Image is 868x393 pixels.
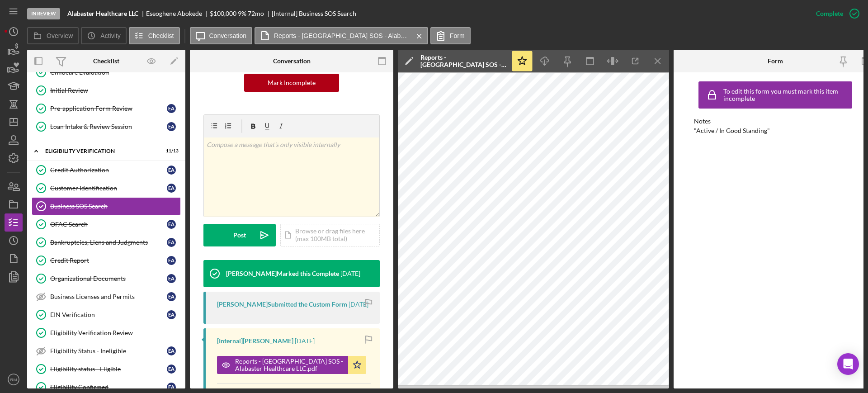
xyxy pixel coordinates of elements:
[268,74,316,92] div: Mark Incomplete
[5,370,23,388] button: RM
[167,365,176,374] div: E A
[67,10,138,17] b: Alabaster Healthcare LLC
[32,197,181,215] a: Business SOS Search
[255,27,428,44] button: Reports - [GEOGRAPHIC_DATA] SOS - Alabaster Healthcare LLC.pdf
[47,32,73,39] label: Overview
[129,27,180,44] button: Checklist
[162,148,179,154] div: 11 / 13
[50,347,167,355] div: Eligibility Status - Ineligible
[167,274,176,283] div: E A
[148,32,174,39] label: Checklist
[816,5,843,23] div: Complete
[167,104,176,113] div: E A
[50,257,167,264] div: Credit Report
[50,311,167,318] div: EIN Verification
[217,337,293,345] div: [Internal] [PERSON_NAME]
[272,10,356,17] div: [Internal] Business SOS Search
[50,365,167,373] div: Eligibility status - Eligible
[233,224,246,246] div: Post
[244,74,339,92] button: Mark Incomplete
[273,57,311,65] div: Conversation
[32,81,181,99] a: Initial Review
[167,166,176,175] div: E A
[167,383,176,392] div: E A
[167,292,176,301] div: E A
[450,32,465,39] label: Form
[768,57,783,65] div: Form
[694,127,770,134] div: "Active / In Good Standing"
[235,358,344,372] div: Reports - [GEOGRAPHIC_DATA] SOS - Alabaster Healthcare LLC.pdf
[167,346,176,355] div: E A
[32,63,181,81] a: Childcare Evaluation
[167,184,176,193] div: E A
[210,10,236,17] div: $100,000
[50,239,167,246] div: Bankruptcies, Liens and Judgments
[340,270,360,277] time: 2025-06-11 14:12
[93,57,119,65] div: Checklist
[190,27,253,44] button: Conversation
[32,324,181,342] a: Eligibility Verification Review
[50,105,167,112] div: Pre-application Form Review
[50,185,167,192] div: Customer Identification
[807,5,863,23] button: Complete
[32,288,181,306] a: Business Licenses and PermitsEA
[238,10,246,17] div: 9 %
[50,87,180,94] div: Initial Review
[50,123,167,130] div: Loan Intake & Review Session
[420,54,506,68] div: Reports - [GEOGRAPHIC_DATA] SOS - Alabaster Healthcare LLC.pdf
[295,337,315,345] time: 2025-06-03 15:36
[27,27,79,44] button: Overview
[723,88,850,102] div: To edit this form you must mark this item incomplete
[217,356,366,374] button: Reports - [GEOGRAPHIC_DATA] SOS - Alabaster Healthcare LLC.pdf
[217,301,347,308] div: [PERSON_NAME] Submitted the Custom Form
[349,301,368,308] time: 2025-06-11 14:10
[203,224,276,246] button: Post
[32,251,181,270] a: Credit ReportEA
[430,27,471,44] button: Form
[32,306,181,324] a: EIN VerificationEA
[167,310,176,319] div: E A
[32,118,181,136] a: Loan Intake & Review SessionEA
[837,353,859,375] div: Open Intercom Messenger
[81,27,126,44] button: Activity
[100,32,120,39] label: Activity
[50,293,167,300] div: Business Licenses and Permits
[32,215,181,233] a: OFAC SearchEA
[50,69,180,76] div: Childcare Evaluation
[32,270,181,288] a: Organizational DocumentsEA
[167,220,176,229] div: E A
[32,161,181,179] a: Credit AuthorizationEA
[226,270,339,277] div: [PERSON_NAME] Marked this Complete
[50,166,167,174] div: Credit Authorization
[167,238,176,247] div: E A
[10,377,17,382] text: RM
[694,118,857,125] div: Notes
[50,203,180,210] div: Business SOS Search
[32,233,181,251] a: Bankruptcies, Liens and JudgmentsEA
[27,8,60,19] div: In Review
[32,179,181,197] a: Customer IdentificationEA
[50,384,167,391] div: Eligibility Confirmed
[50,221,167,228] div: OFAC Search
[32,360,181,378] a: Eligibility status - EligibleEA
[146,10,210,17] div: Eseoghene Abokede
[50,275,167,282] div: Organizational Documents
[248,10,264,17] div: 72 mo
[45,148,156,154] div: Eligibility Verification
[209,32,247,39] label: Conversation
[50,329,180,336] div: Eligibility Verification Review
[167,122,176,131] div: E A
[32,342,181,360] a: Eligibility Status - IneligibleEA
[32,99,181,118] a: Pre-application Form ReviewEA
[167,256,176,265] div: E A
[274,32,410,39] label: Reports - [GEOGRAPHIC_DATA] SOS - Alabaster Healthcare LLC.pdf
